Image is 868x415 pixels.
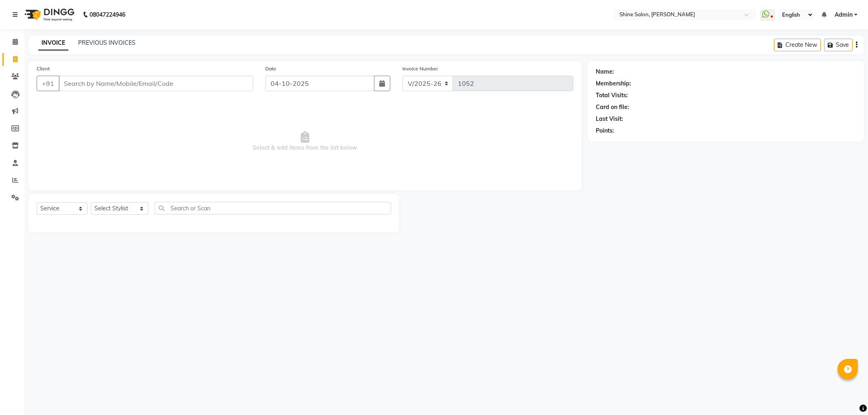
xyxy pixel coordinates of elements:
div: Card on file: [596,103,629,111]
a: INVOICE [38,36,68,50]
div: Membership: [596,79,631,88]
button: Create New [774,39,821,51]
span: Select & add items from the list below [37,101,573,182]
label: Invoice Number [402,65,438,72]
img: logo [21,3,77,26]
button: Save [824,39,853,51]
input: Search or Scan [155,202,391,214]
input: Search by Name/Mobile/Email/Code [59,76,253,91]
button: +91 [37,76,59,91]
div: Points: [596,127,614,135]
span: Admin [835,11,853,19]
div: Name: [596,68,614,76]
label: Client [37,65,50,72]
a: PREVIOUS INVOICES [78,39,136,46]
b: 08047224946 [90,3,125,26]
div: Last Visit: [596,115,623,123]
label: Date [265,65,276,72]
div: Total Visits: [596,91,628,100]
iframe: chat widget [834,382,860,407]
